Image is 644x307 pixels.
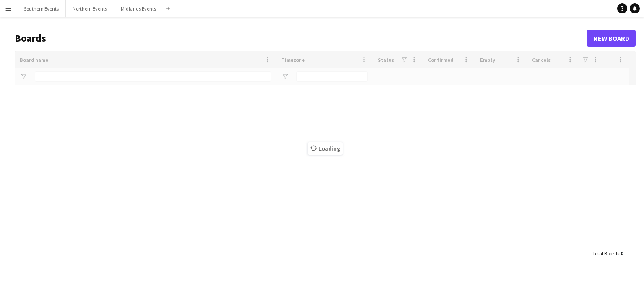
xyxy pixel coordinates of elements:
button: Midlands Events [114,0,163,17]
div: : [592,245,623,262]
button: Northern Events [66,0,114,17]
button: Southern Events [17,0,66,17]
h1: Boards [15,32,587,45]
span: Total Boards [592,250,619,257]
span: 0 [621,250,623,257]
a: New Board [587,30,636,47]
span: Loading [308,142,343,155]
